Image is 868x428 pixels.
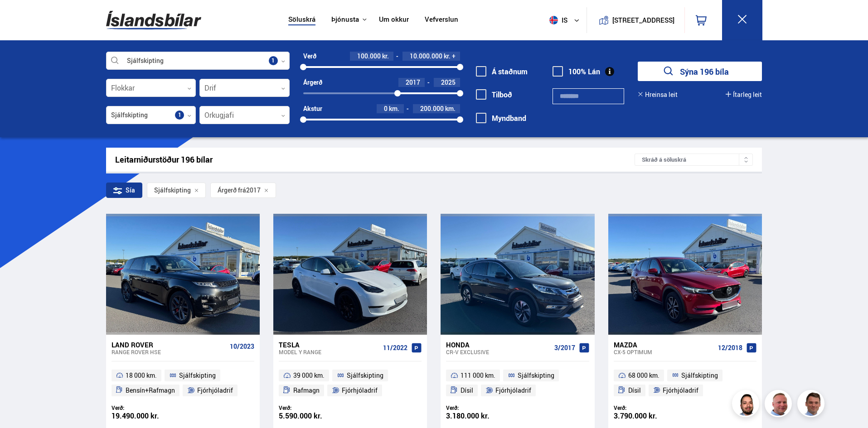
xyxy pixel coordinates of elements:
[446,341,550,349] div: Honda
[614,341,714,349] div: Mazda
[476,114,526,122] label: Myndband
[476,91,512,99] label: Tilboð
[444,53,451,60] span: kr.
[681,370,718,381] span: Sjálfskipting
[410,52,442,60] span: 10.000.000
[614,404,685,411] div: Verð:
[616,16,671,24] button: [STREET_ADDRESS]
[518,370,554,381] span: Sjálfskipting
[592,7,679,33] a: [STREET_ADDRESS]
[420,104,444,113] span: 200.000
[357,52,381,60] span: 100.000
[638,62,762,81] button: Sýna 196 bíla
[347,370,383,381] span: Sjálfskipting
[614,349,714,355] div: CX-5 OPTIMUM
[126,385,175,396] span: Bensín+Rafmagn
[495,385,531,396] span: Fjórhjóladrif
[445,105,456,112] span: km.
[628,385,641,396] span: Dísil
[246,187,261,194] span: 2017
[425,15,458,25] a: Vefverslun
[546,16,568,24] span: is
[7,4,34,31] button: Opna LiveChat spjallviðmót
[628,370,659,381] span: 68 000 km.
[546,7,587,34] button: is
[549,16,558,24] img: svg+xml;base64,PHN2ZyB4bWxucz0iaHR0cDovL3d3dy53My5vcmcvMjAwMC9zdmciIHdpZHRoPSI1MTIiIGhlaWdodD0iNT...
[197,385,233,396] span: Fjórhjóladrif
[446,349,550,355] div: CR-V EXCLUSIVE
[293,385,320,396] span: Rafmagn
[288,15,315,25] a: Söluskrá
[293,370,325,381] span: 39 000 km.
[112,404,183,411] div: Verð:
[342,385,378,396] span: Fjórhjóladrif
[461,385,473,396] span: Dísil
[406,78,420,87] span: 2017
[441,78,456,87] span: 2025
[476,67,528,76] label: Á staðnum
[726,91,762,98] button: Ítarleg leit
[279,404,350,411] div: Verð:
[379,15,409,25] a: Um okkur
[279,341,379,349] div: Tesla
[279,349,379,355] div: Model Y RANGE
[230,343,254,350] span: 10/2023
[638,91,678,98] button: Hreinsa leit
[614,412,685,420] div: 3.790.000 kr.
[389,105,399,112] span: km.
[446,412,518,420] div: 3.180.000 kr.
[382,53,389,60] span: kr.
[663,385,698,396] span: Fjórhjóladrif
[179,370,216,381] span: Sjálfskipting
[452,53,456,60] span: +
[154,187,191,194] span: Sjálfskipting
[446,404,518,411] div: Verð:
[635,154,753,166] div: Skráð á söluskrá
[112,412,183,420] div: 19.490.000 kr.
[126,370,157,381] span: 18 000 km.
[112,341,226,349] div: Land Rover
[799,391,826,418] img: FbJEzSuNWCJXmdc-.webp
[461,370,495,381] span: 111 000 km.
[303,105,322,112] div: Akstur
[384,104,388,113] span: 0
[106,183,142,198] div: Sía
[383,344,407,351] span: 11/2022
[733,391,761,418] img: nhp88E3Fdnt1Opn2.png
[112,349,226,355] div: Range Rover HSE
[303,53,316,60] div: Verð
[279,412,350,420] div: 5.590.000 kr.
[766,391,793,418] img: siFngHWaQ9KaOqBr.png
[331,15,359,24] button: Þjónusta
[218,187,246,194] span: Árgerð frá
[718,344,742,351] span: 12/2018
[554,344,575,351] span: 3/2017
[115,155,635,164] div: Leitarniðurstöður 196 bílar
[106,5,201,35] img: G0Ugv5HjCgRt.svg
[303,79,322,86] div: Árgerð
[553,67,600,76] label: 100% Lán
